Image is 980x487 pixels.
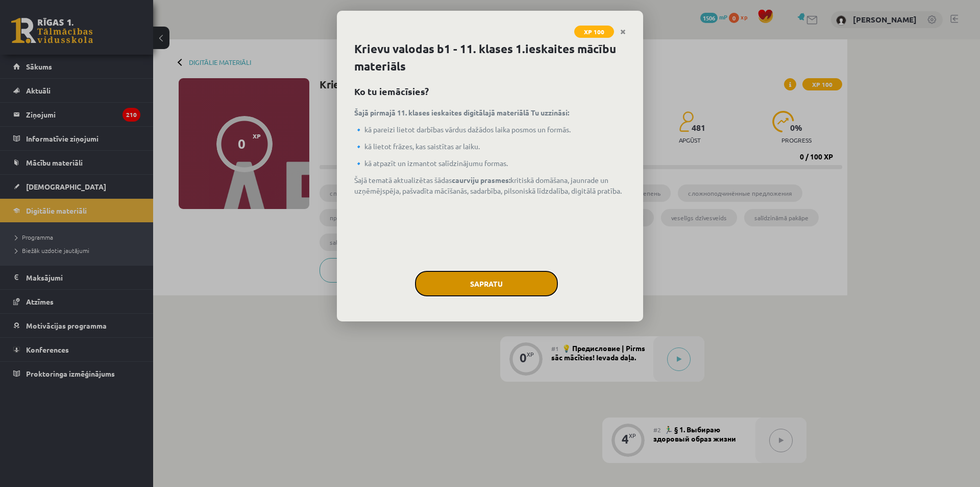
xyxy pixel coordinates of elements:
[415,271,558,296] button: Sapratu
[574,26,614,38] span: XP 100
[354,40,626,75] h1: Krievu valodas b1 - 11. klases 1.ieskaites mācību materiāls
[354,108,569,117] strong: Šajā pirmajā 11. klases ieskaites digitālajā materiālā Tu uzzināsi:
[452,175,510,184] strong: caurviju prasmes:
[354,158,626,169] p: 🔹 kā atpazīt un izmantot salīdzinājumu formas.
[354,141,626,152] p: 🔹 kā lietot frāzes, kas saistītas ar laiku.
[354,175,626,196] p: Šajā tematā aktualizētas šādas kritiskā domāšana, jaunrade un uzņēmējspēja, pašvadīta mācīšanās, ...
[354,84,626,98] h2: Ko tu iemācīsies?
[354,124,626,135] p: 🔹 kā pareizi lietot darbības vārdus dažādos laika posmos un formās.
[614,22,632,42] a: Close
